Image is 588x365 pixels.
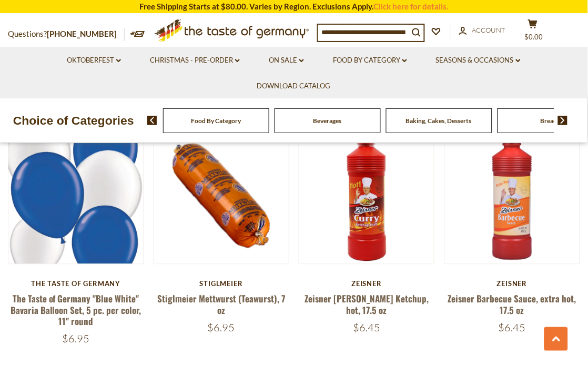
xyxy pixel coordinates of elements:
[333,55,407,66] a: Food By Category
[499,321,526,334] span: $6.45
[448,292,576,317] a: Zeisner Barbecue Sauce, extra hot, 17.5 oz
[157,292,285,317] a: Stiglmeier Mettwurst (Teawurst), 7 oz
[8,27,125,41] p: Questions?
[406,117,472,125] a: Baking, Cakes, Desserts
[67,55,121,66] a: Oktoberfest
[269,55,304,66] a: On Sale
[541,117,560,125] a: Breads
[62,332,89,346] span: $6.95
[299,129,434,264] img: Zeisner Curry Ketchup, hot, 17.5 oz
[444,280,580,288] div: Zeisner
[47,29,117,38] a: [PHONE_NUMBER]
[313,117,342,125] a: Beverages
[147,116,157,125] img: previous arrow
[525,33,543,41] span: $0.00
[374,2,449,11] a: Click here for details.
[305,292,429,317] a: Zeisner [PERSON_NAME] Ketchup, hot, 17.5 oz
[150,55,240,66] a: Christmas - PRE-ORDER
[459,25,506,36] a: Account
[191,117,241,125] a: Food By Category
[445,129,580,264] img: Zeisner Barbecue Sauce, extra hot, 17.5 oz
[472,26,506,34] span: Account
[11,292,141,328] a: The Taste of Germany "Blue White" Bavaria Balloon Set, 5 pc. per color, 11" round
[8,129,143,264] img: The Taste of Germany "Blue White" Bavaria Balloon Set, 5 pc. per color, 11" round
[154,129,289,264] img: Stiglmeier Mettwurst (Teawurst), 7 oz
[154,280,289,288] div: Stiglmeier
[558,116,568,125] img: next arrow
[436,55,521,66] a: Seasons & Occasions
[208,321,235,334] span: $6.95
[353,321,380,334] span: $6.45
[299,280,434,288] div: Zeisner
[257,80,331,92] a: Download Catalog
[8,280,144,288] div: The Taste of Germany
[517,19,549,45] button: $0.00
